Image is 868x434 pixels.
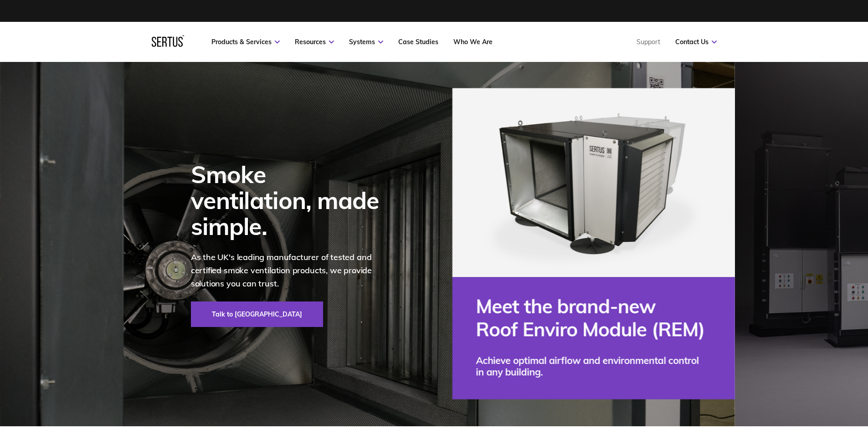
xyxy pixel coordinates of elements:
[675,38,717,46] a: Contact Us
[191,251,391,290] p: As the UK's leading manufacturer of tested and certified smoke ventilation products, we provide s...
[295,38,334,46] a: Resources
[191,301,323,327] a: Talk to [GEOGRAPHIC_DATA]
[637,38,660,46] a: Support
[211,38,280,46] a: Products & Services
[349,38,383,46] a: Systems
[453,38,493,46] a: Who We Are
[191,161,391,240] div: Smoke ventilation, made simple.
[398,38,438,46] a: Case Studies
